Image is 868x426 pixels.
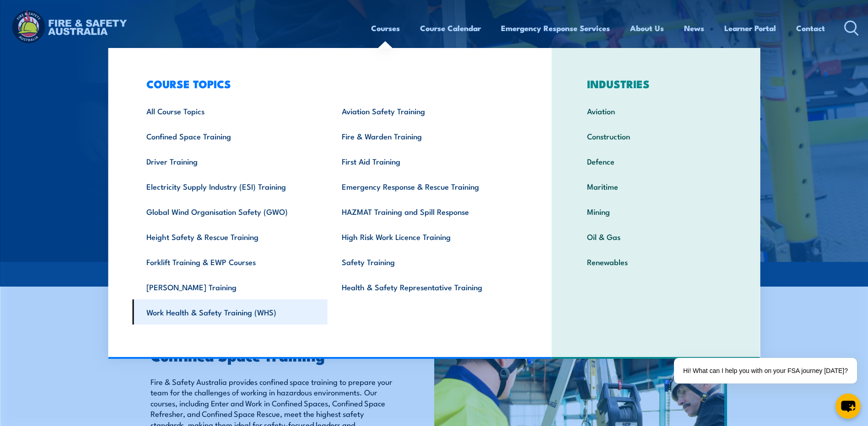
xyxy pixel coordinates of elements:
a: Aviation Safety Training [328,98,523,123]
a: Construction [573,123,739,149]
a: Global Wind Organisation Safety (GWO) [132,199,328,224]
button: chat-button [836,394,861,419]
a: Work Health & Safety Training (WHS) [132,299,328,325]
a: Course Calendar [420,16,481,40]
a: Health & Safety Representative Training [328,274,523,299]
a: Emergency Response & Rescue Training [328,174,523,199]
a: Fire & Warden Training [328,123,523,149]
a: News [684,16,704,40]
a: Learner Portal [724,16,776,40]
a: Emergency Response Services [501,16,610,40]
h2: Confined Space Training [151,349,392,362]
a: First Aid Training [328,149,523,174]
a: All Course Topics [132,98,328,123]
a: Courses [371,16,400,40]
a: High Risk Work Licence Training [328,224,523,249]
a: Electricity Supply Industry (ESI) Training [132,174,328,199]
a: [PERSON_NAME] Training [132,274,328,299]
a: Height Safety & Rescue Training [132,224,328,249]
a: Defence [573,149,739,174]
a: Confined Space Training [132,123,328,149]
a: HAZMAT Training and Spill Response [328,199,523,224]
a: Oil & Gas [573,224,739,249]
h3: COURSE TOPICS [132,77,523,90]
div: Hi! What can I help you with on your FSA journey [DATE]? [674,358,857,383]
a: Safety Training [328,249,523,274]
a: About Us [630,16,664,40]
a: Renewables [573,249,739,274]
a: Aviation [573,98,739,123]
a: Contact [796,16,825,40]
a: Driver Training [132,149,328,174]
a: Forklift Training & EWP Courses [132,249,328,274]
a: Maritime [573,174,739,199]
a: Mining [573,199,739,224]
h3: INDUSTRIES [573,77,739,90]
